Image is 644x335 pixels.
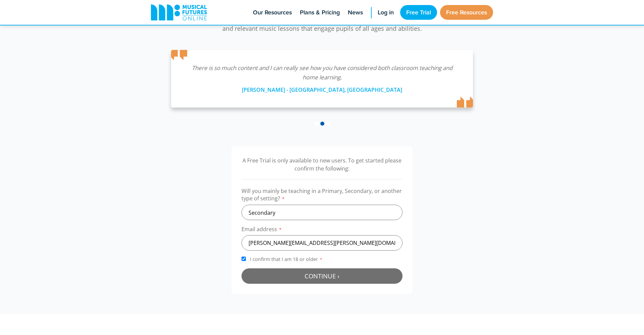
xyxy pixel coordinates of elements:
[348,8,363,17] span: News
[241,187,402,205] label: Will you mainly be teaching in a Primary, Secondary, or another type of setting?
[241,268,402,284] button: Continue ›
[440,5,493,20] a: Free Resources
[253,8,292,17] span: Our Resources
[184,82,460,94] div: [PERSON_NAME] - [GEOGRAPHIC_DATA], [GEOGRAPHIC_DATA]
[241,225,402,235] label: Email address
[241,156,402,173] p: A Free Trial is only available to new users. To get started please confirm the following:
[249,256,324,262] span: I confirm that I am 18 or older
[184,63,460,82] p: There is so much content and I can really see how you have considered both classroom teaching and...
[305,272,339,280] span: Continue ›
[400,5,437,20] a: Free Trial
[300,8,340,17] span: Plans & Pricing
[241,257,246,261] input: I confirm that I am 18 or older*
[378,8,394,17] span: Log in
